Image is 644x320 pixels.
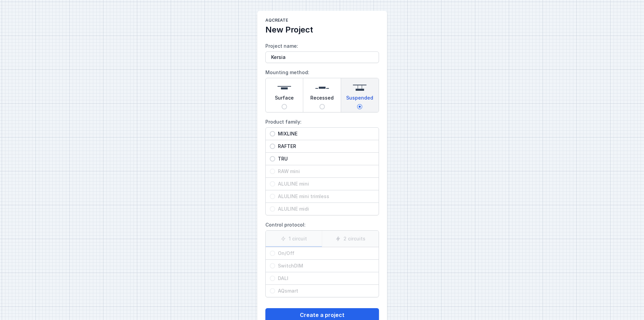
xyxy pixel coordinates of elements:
h1: AQcreate [265,18,379,24]
input: Project name: [265,51,379,63]
img: surface.svg [278,81,291,94]
label: Product family: [265,116,379,215]
img: suspended.svg [353,81,366,94]
label: Project name: [265,41,379,63]
span: Suspended [346,94,373,104]
label: Control protocol: [265,219,379,297]
span: Surface [275,94,294,104]
span: MIXLINE [275,130,375,137]
input: RAFTER [270,144,275,149]
h2: New Project [265,24,379,35]
input: Recessed [319,104,325,109]
span: RAFTER [275,143,375,150]
label: Mounting method: [265,67,379,112]
input: Surface [282,104,287,109]
input: MIXLINE [270,131,275,136]
input: Suspended [357,104,362,109]
span: TRU [275,155,375,162]
input: TRU [270,156,275,162]
img: recessed.svg [315,81,329,94]
span: Recessed [310,94,334,104]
